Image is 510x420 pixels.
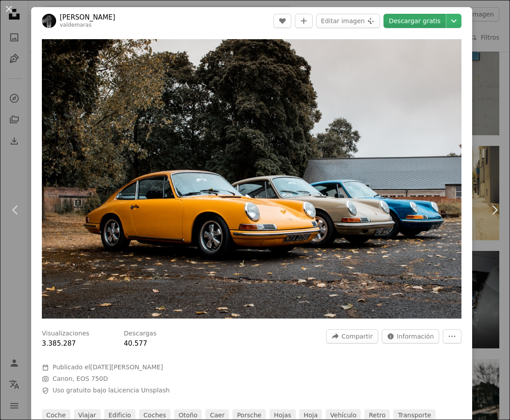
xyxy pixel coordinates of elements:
[479,167,510,253] a: Siguiente
[114,387,169,394] a: Licencia Unsplash
[382,329,439,343] button: Estadísticas sobre esta imagen
[42,329,90,338] h3: Visualizaciones
[443,329,461,343] button: Más acciones
[53,363,163,371] span: Publicado el
[446,14,461,28] button: Elegir el tamaño de descarga
[42,339,76,347] span: 3.385.287
[124,329,156,338] h3: Descargas
[316,14,380,28] button: Editar imagen
[60,13,115,22] a: [PERSON_NAME]
[341,330,372,343] span: Compartir
[295,14,313,28] button: Añade a la colección
[60,22,92,28] a: valdemaras
[273,14,291,28] button: Me gusta
[124,339,147,347] span: 40.577
[53,375,108,384] button: Canon, EOS 750D
[42,39,461,319] button: Ampliar en esta imagen
[384,14,446,28] a: Descargar gratis
[90,363,163,371] time: 12 de agosto de 2018, 11:23:10 GMT-6
[42,39,461,319] img: cupé azul, gris y amarillo sobre piso gris
[326,329,378,343] button: Compartir esta imagen
[53,386,170,395] span: Uso gratuito bajo la
[42,14,56,28] img: Ve al perfil de Valdemaras Januška
[397,330,434,343] span: Información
